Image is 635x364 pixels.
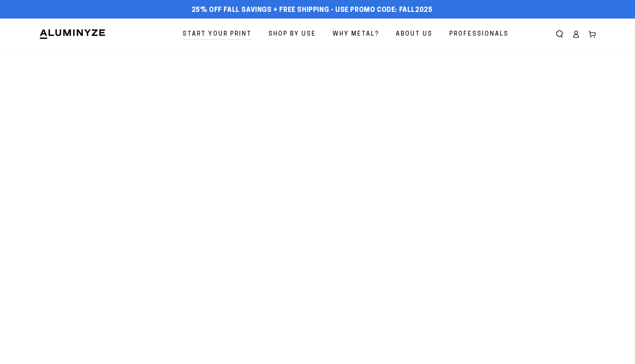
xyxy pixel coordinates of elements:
span: About Us [396,29,433,40]
span: 25% off FALL Savings + Free Shipping - Use Promo Code: FALL2025 [192,6,433,14]
a: Shop By Use [263,24,322,44]
img: Aluminyze [39,29,106,40]
span: Why Metal? [333,29,379,40]
span: Professionals [449,29,509,40]
a: About Us [390,24,438,44]
a: Professionals [444,24,514,44]
a: Start Your Print [177,24,257,44]
span: Start Your Print [183,29,252,40]
summary: Search our site [551,26,568,42]
a: Why Metal? [327,24,385,44]
span: Shop By Use [268,29,316,40]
